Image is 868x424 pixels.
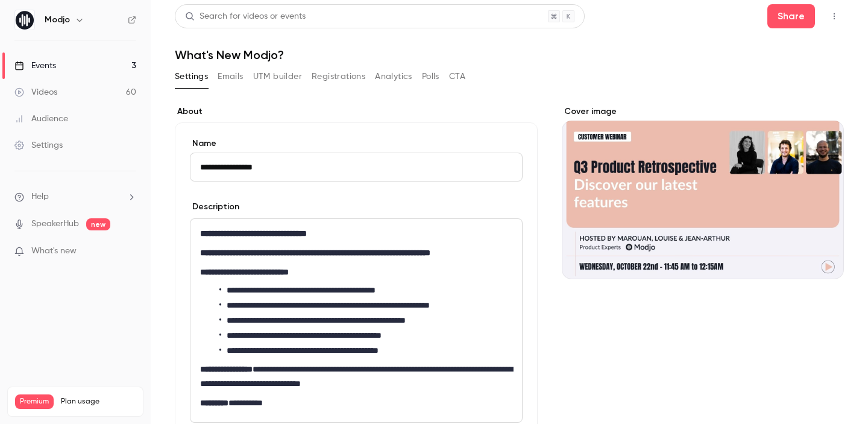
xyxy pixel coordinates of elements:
section: Cover image [562,106,844,279]
label: Name [190,138,523,150]
h1: What's New Modjo? [175,48,844,62]
span: Help [31,191,49,203]
li: help-dropdown-opener [14,191,136,203]
button: Share [767,4,815,28]
button: Emails [218,67,243,86]
button: Polls [422,67,439,86]
div: Events [14,60,56,72]
div: Search for videos or events [185,10,306,23]
div: Settings [14,139,63,151]
span: What's new [31,245,77,258]
div: Audience [14,113,68,125]
section: description [190,218,523,423]
label: About [175,106,538,118]
button: UTM builder [253,67,302,86]
a: SpeakerHub [31,218,79,230]
button: Analytics [375,67,412,86]
div: Videos [14,86,57,98]
div: editor [190,219,522,422]
button: Settings [175,67,208,86]
button: Registrations [312,67,365,86]
span: Premium [15,394,54,409]
button: CTA [449,67,465,86]
h6: Modjo [45,14,70,26]
label: Cover image [562,106,844,118]
label: Description [190,201,239,213]
img: Modjo [15,10,34,30]
span: Plan usage [61,397,136,407]
span: new [86,218,110,230]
